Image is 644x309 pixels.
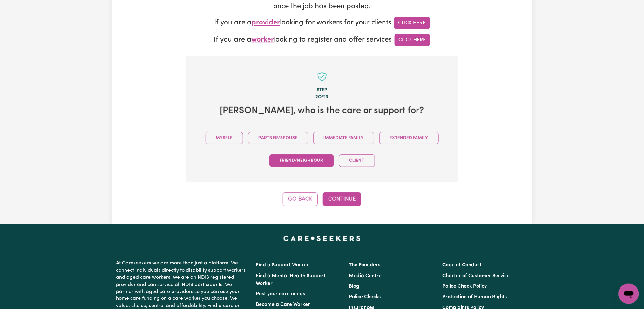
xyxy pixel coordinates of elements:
p: If you are a looking to register and offer services [186,34,458,46]
a: Click Here [395,34,430,46]
a: Charter of Customer Service [442,273,510,278]
a: Police Checks [349,295,381,300]
a: Find a Support Worker [256,263,309,268]
a: Protection of Human Rights [442,295,507,300]
button: Extended Family [379,132,439,144]
button: Go Back [283,192,318,206]
a: Post your care needs [256,292,305,297]
a: Become a Care Worker [256,302,310,307]
button: Client [339,154,375,167]
div: 2 of 13 [196,94,448,101]
div: Step [196,87,448,94]
iframe: Button to launch messaging window [619,284,639,304]
a: Find a Mental Health Support Worker [256,273,326,286]
a: The Founders [349,263,381,268]
button: Partner/Spouse [248,132,308,144]
span: worker [252,37,274,44]
h2: [PERSON_NAME] , who is the care or support for? [196,106,448,117]
button: Friend/Neighbour [269,154,334,167]
a: Blog [349,284,360,289]
a: Code of Conduct [442,263,482,268]
p: If you are a looking for workers for your clients [186,17,458,29]
span: provider [252,19,280,27]
a: Police Check Policy [442,284,487,289]
a: Media Centre [349,273,382,278]
button: Myself [206,132,243,144]
button: Continue [323,192,361,206]
a: Click Here [394,17,430,29]
a: Careseekers home page [283,236,361,241]
button: Immediate Family [313,132,374,144]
